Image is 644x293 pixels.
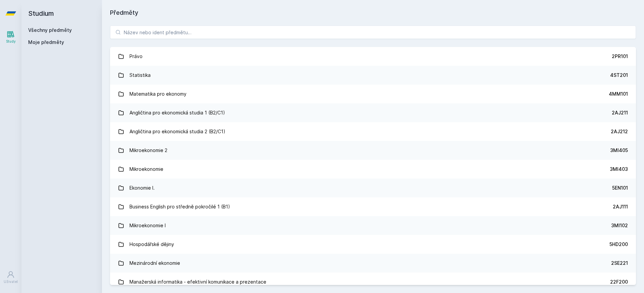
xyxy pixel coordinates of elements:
[110,254,636,273] a: Mezinárodní ekonomie 2SE221
[609,241,628,248] div: 5HD200
[612,185,628,191] div: 5EN101
[129,68,151,82] div: Statistika
[110,141,636,160] a: Mikroekonomie 2 3MI405
[110,160,636,179] a: Mikroekonomie 3MI403
[110,103,636,122] a: Angličtina pro ekonomická studia 1 (B2/C1) 2AJ211
[612,53,628,60] div: 2PR101
[110,179,636,197] a: Ekonomie I. 5EN101
[110,235,636,254] a: Hospodářské dějiny 5HD200
[4,279,18,284] div: Uživatel
[110,197,636,216] a: Business English pro středně pokročilé 1 (B1) 2AJ111
[28,39,64,46] span: Moje předměty
[129,162,163,176] div: Mikroekonomie
[129,200,230,213] div: Business English pro středně pokročilé 1 (B1)
[110,122,636,141] a: Angličtina pro ekonomická studia 2 (B2/C1) 2AJ212
[110,85,636,103] a: Matematika pro ekonomy 4MM101
[28,27,72,33] a: Všechny předměty
[129,275,266,289] div: Manažerská informatika - efektivní komunikace a prezentace
[610,147,628,154] div: 3MI405
[129,106,225,119] div: Angličtina pro ekonomická studia 1 (B2/C1)
[129,256,180,270] div: Mezinárodní ekonomie
[611,260,628,266] div: 2SE221
[612,109,628,116] div: 2AJ211
[610,166,628,173] div: 3MI403
[110,47,636,66] a: Právo 2PR101
[110,216,636,235] a: Mikroekonomie I 3MI102
[110,66,636,85] a: Statistika 4ST201
[110,273,636,291] a: Manažerská informatika - efektivní komunikace a prezentace 22F200
[610,279,628,285] div: 22F200
[613,203,628,210] div: 2AJ111
[110,8,636,17] h1: Předměty
[1,27,20,47] a: Study
[129,238,174,251] div: Hospodářské dějiny
[129,50,143,63] div: Právo
[129,125,225,138] div: Angličtina pro ekonomická studia 2 (B2/C1)
[129,144,167,157] div: Mikroekonomie 2
[129,87,186,101] div: Matematika pro ekonomy
[110,26,636,39] input: Název nebo ident předmětu…
[611,222,628,229] div: 3MI102
[609,91,628,97] div: 4MM101
[6,39,16,44] div: Study
[129,219,166,232] div: Mikroekonomie I
[129,181,155,195] div: Ekonomie I.
[1,267,20,288] a: Uživatel
[610,72,628,79] div: 4ST201
[611,128,628,135] div: 2AJ212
